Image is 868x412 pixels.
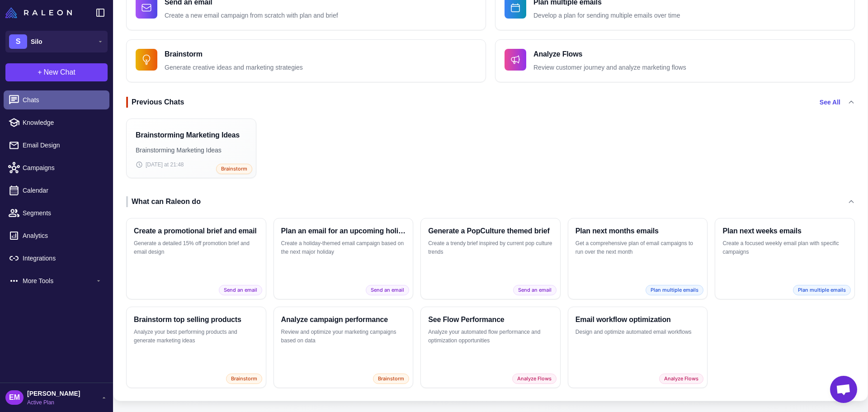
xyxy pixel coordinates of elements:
button: Create a promotional brief and emailGenerate a detailed 15% off promotion brief and email designS... [126,218,266,299]
h3: Create a promotional brief and email [134,226,259,237]
button: Email workflow optimizationDesign and optimize automated email workflowsAnalyze Flows [568,307,708,388]
a: Segments [4,204,109,223]
span: Silo [31,37,42,47]
p: Design and optimize automated email workflows [576,328,700,337]
a: Email Design [4,136,109,155]
img: Raleon Logo [5,7,72,18]
span: Analyze Flows [659,374,703,384]
span: Calendar [23,185,102,195]
h4: Analyze Flows [533,49,686,60]
div: [DATE] at 21:48 [136,161,247,169]
a: Calendar [4,181,109,200]
h3: Brainstorm top selling products [134,314,259,325]
h3: Plan an email for an upcoming holiday [281,226,406,237]
h3: Plan next weeks emails [722,226,847,237]
span: Plan multiple emails [793,285,851,295]
button: Plan an email for an upcoming holidayCreate a holiday-themed email campaign based on the next maj... [274,218,414,299]
a: Chats [4,90,109,109]
h3: Generate a PopCulture themed brief [428,226,553,237]
span: Analytics [23,231,102,241]
p: Create a trendy brief inspired by current pop culture trends [428,239,553,257]
a: Analytics [4,226,109,245]
span: Plan multiple emails [646,285,703,295]
span: Integrations [23,253,102,263]
span: Segments [23,208,102,218]
span: + [38,67,42,78]
div: EM [5,390,24,405]
button: Plan next weeks emailsCreate a focused weekly email plan with specific campaignsPlan multiple emails [715,218,855,299]
span: Send an email [513,285,557,295]
p: Generate creative ideas and marketing strategies [165,62,303,73]
button: Analyze campaign performanceReview and optimize your marketing campaigns based on dataBrainstorm [274,307,414,388]
div: Chat abierto [830,376,857,403]
span: Analyze Flows [512,374,557,384]
h4: Brainstorm [165,49,303,60]
button: SSilo [5,31,108,52]
a: Knowledge [4,113,109,132]
p: Develop a plan for sending multiple emails over time [533,10,680,21]
span: Send an email [219,285,262,295]
p: Brainstorming Marketing Ideas [136,145,247,155]
div: Previous Chats [126,97,184,108]
p: Review customer journey and analyze marketing flows [533,62,686,73]
button: Brainstorm top selling productsAnalyze your best performing products and generate marketing ideas... [126,307,266,388]
a: See All [820,97,840,107]
h3: Brainstorming Marketing Ideas [136,130,240,141]
div: S [9,34,27,49]
a: Integrations [4,249,109,268]
a: Raleon Logo [5,7,75,18]
span: Campaigns [23,163,102,173]
span: Brainstorm [226,374,262,384]
span: More Tools [23,276,95,286]
p: Analyze your automated flow performance and optimization opportunities [428,328,553,346]
button: Generate a PopCulture themed briefCreate a trendy brief inspired by current pop culture trendsSen... [420,218,561,299]
div: What can Raleon do [126,196,201,207]
span: New Chat [44,67,75,78]
span: Brainstorm [373,374,409,384]
h3: See Flow Performance [428,314,553,325]
button: Plan next months emailsGet a comprehensive plan of email campaigns to run over the next monthPlan... [568,218,708,299]
span: Brainstorm [216,164,252,174]
h3: Email workflow optimization [576,314,700,325]
button: Analyze FlowsReview customer journey and analyze marketing flows [495,39,855,82]
button: BrainstormGenerate creative ideas and marketing strategies [126,39,486,82]
span: Send an email [366,285,409,295]
button: See Flow PerformanceAnalyze your automated flow performance and optimization opportunitiesAnalyze... [420,307,561,388]
span: Active Plan [27,398,80,407]
span: Email Design [23,140,102,150]
span: Knowledge [23,118,102,128]
p: Create a new email campaign from scratch with plan and brief [165,10,338,21]
span: [PERSON_NAME] [27,388,80,398]
p: Create a focused weekly email plan with specific campaigns [722,239,847,257]
h3: Analyze campaign performance [281,314,406,325]
a: Campaigns [4,158,109,177]
p: Analyze your best performing products and generate marketing ideas [134,328,259,346]
button: +New Chat [5,63,108,81]
span: Chats [23,95,102,105]
p: Review and optimize your marketing campaigns based on data [281,328,406,346]
p: Create a holiday-themed email campaign based on the next major holiday [281,239,406,257]
p: Generate a detailed 15% off promotion brief and email design [134,239,259,257]
p: Get a comprehensive plan of email campaigns to run over the next month [576,239,700,257]
h3: Plan next months emails [576,226,700,237]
